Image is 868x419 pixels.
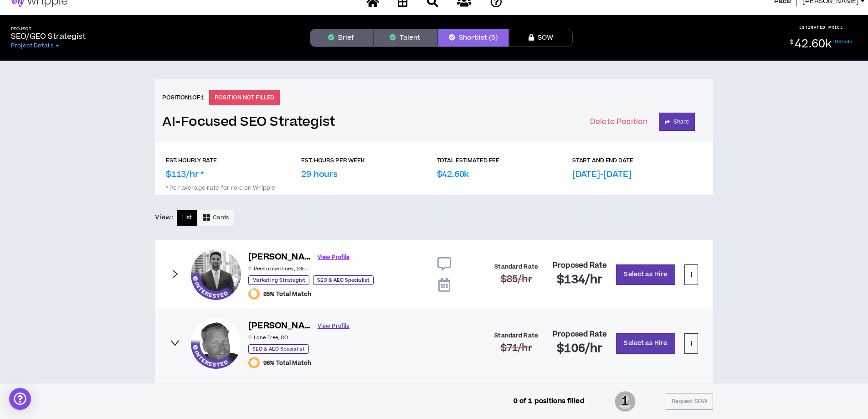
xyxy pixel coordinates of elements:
[11,31,86,42] p: SEO/GEO Strategist
[437,168,469,181] p: $42.60k
[572,156,633,165] p: START AND END DATE
[501,273,532,286] span: $85 /hr
[166,168,204,181] p: $113/hr
[557,272,603,288] span: $134 /hr
[514,396,585,406] p: 0 of 1 positions filled
[374,29,437,47] button: Talent
[166,156,217,165] p: EST. HOURLY RATE
[162,114,335,130] a: AI-Focused SEO Strategist
[659,113,695,131] button: Share
[162,93,204,102] h6: Position 1 of 1
[572,168,632,181] p: [DATE]-[DATE]
[616,264,675,285] button: Select as Hire
[795,36,832,52] span: 42.60k
[318,249,349,265] a: View Profile
[170,338,180,348] span: right
[553,261,607,270] h4: Proposed Rate
[313,275,374,285] p: SEO & AEO Specialist
[209,90,280,105] p: POSITION NOT FILLED
[501,341,532,355] span: $71 /hr
[437,156,500,165] p: TOTAL ESTIMATED FEE
[191,249,241,300] div: Kamran H.
[494,332,538,339] h4: Standard Rate
[590,113,648,131] button: Delete Position
[166,181,702,191] p: * Per average rate for role on Wripple
[248,334,288,341] p: Lone Tree , CO
[9,388,31,410] div: Open Intercom Messenger
[494,264,538,270] h4: Standard Rate
[248,320,312,333] h6: [PERSON_NAME]
[616,333,675,354] button: Select as Hire
[213,213,229,222] span: Cards
[11,26,86,31] h5: Project
[615,390,636,413] span: 1
[191,318,241,368] div: Scott J.
[248,275,309,285] p: Marketing Strategist
[557,341,603,357] span: $106 /hr
[301,168,338,181] p: 29 hours
[263,290,311,298] span: 85% Total Match
[437,29,509,47] button: Shortlist (5)
[553,330,607,339] h4: Proposed Rate
[790,38,793,46] sup: $
[197,210,234,226] button: Cards
[170,269,180,279] span: right
[301,156,365,165] p: EST. HOURS PER WEEK
[799,25,843,30] p: ESTIMATED PRICE
[248,344,309,354] p: SEO & AEO Specialist
[248,265,312,272] p: Pembroke Pines , [GEOGRAPHIC_DATA]
[248,251,312,264] h6: [PERSON_NAME]
[318,318,349,334] a: View Profile
[11,42,54,49] span: Project Details
[509,29,573,47] button: SOW
[835,38,853,45] a: Details
[666,393,713,410] button: Request SOW
[310,29,374,47] button: Brief
[155,212,173,222] p: View:
[263,359,311,367] span: 96% Total Match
